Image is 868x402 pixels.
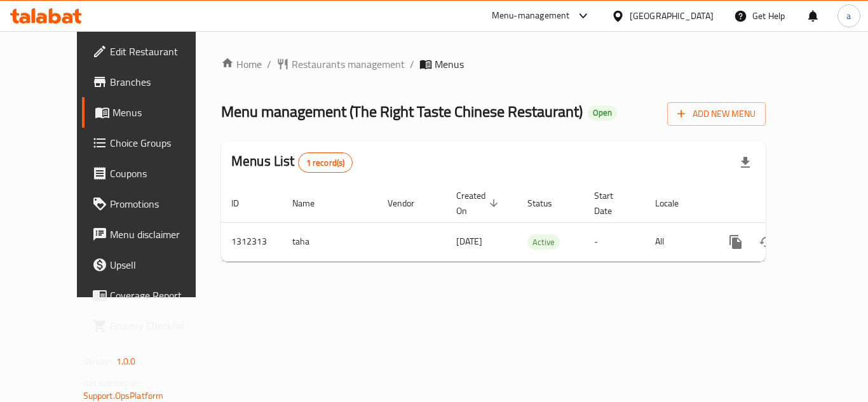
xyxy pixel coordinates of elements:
[110,74,212,90] span: Branches
[630,9,714,23] div: [GEOGRAPHIC_DATA]
[231,196,255,211] span: ID
[82,219,222,250] a: Menu disclaimer
[730,147,761,178] div: Export file
[221,57,766,72] nav: breadcrumb
[527,196,569,211] span: Status
[751,227,782,257] button: Change Status
[276,57,405,72] a: Restaurants management
[110,257,212,272] span: Upsell
[82,250,222,280] a: Upsell
[221,97,583,126] span: Menu management ( The Right Taste Chinese Restaurant )
[492,8,570,23] div: Menu-management
[83,353,114,370] span: Version:
[82,97,222,128] a: Menus
[456,188,502,218] span: Created On
[110,196,212,211] span: Promotions
[588,107,617,118] span: Open
[435,57,464,72] span: Menus
[82,189,222,219] a: Promotions
[527,234,560,250] div: Active
[298,152,353,173] div: Total records count
[527,235,560,250] span: Active
[267,57,271,72] li: /
[645,222,710,261] td: All
[667,102,766,126] button: Add New Menu
[292,57,405,72] span: Restaurants management
[231,152,353,173] h2: Menus List
[677,106,756,122] span: Add New Menu
[299,157,353,169] span: 1 record(s)
[655,196,695,211] span: Locale
[388,196,431,211] span: Vendor
[82,280,222,311] a: Coverage Report
[112,105,212,120] span: Menus
[588,105,617,121] div: Open
[221,222,282,261] td: 1312313
[110,227,212,242] span: Menu disclaimer
[82,158,222,189] a: Coupons
[410,57,414,72] li: /
[110,318,212,333] span: Grocery Checklist
[116,353,136,370] span: 1.0.0
[594,188,630,218] span: Start Date
[82,128,222,158] a: Choice Groups
[82,311,222,341] a: Grocery Checklist
[110,288,212,303] span: Coverage Report
[710,184,853,223] th: Actions
[82,67,222,97] a: Branches
[82,36,222,67] a: Edit Restaurant
[110,44,212,59] span: Edit Restaurant
[110,166,212,181] span: Coupons
[110,135,212,151] span: Choice Groups
[721,227,751,257] button: more
[221,57,262,72] a: Home
[846,9,851,23] span: a
[292,196,331,211] span: Name
[584,222,645,261] td: -
[221,184,853,262] table: enhanced table
[456,233,482,250] span: [DATE]
[83,375,142,391] span: Get support on:
[282,222,377,261] td: taha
